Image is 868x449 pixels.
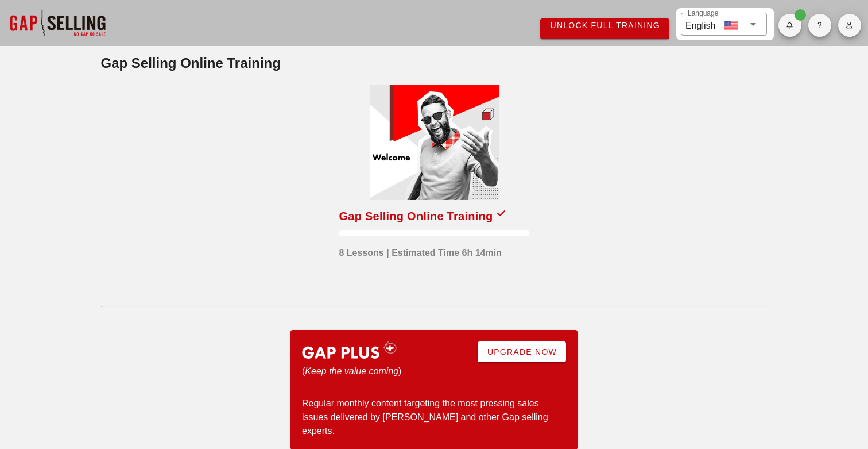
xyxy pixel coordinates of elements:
span: Upgrade Now [487,347,557,356]
label: Language [688,9,718,18]
a: Unlock Full Training [540,18,669,39]
span: Badge [795,9,806,21]
div: LanguageEnglish [681,13,767,36]
img: gap-plus-logo.svg [294,333,404,367]
i: Keep the value coming [305,366,398,376]
div: Regular monthly content targeting the most pressing sales issues delivered by [PERSON_NAME] and o... [302,397,566,438]
h2: Gap Selling Online Training [101,53,768,74]
div: ( ) [302,364,404,378]
span: Unlock Full Training [549,21,660,30]
div: 8 Lessons | Estimated Time 6h 14min [339,240,502,260]
div: English [685,16,715,33]
a: Upgrade Now [478,341,566,362]
div: Gap Selling Online Training [339,207,493,225]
